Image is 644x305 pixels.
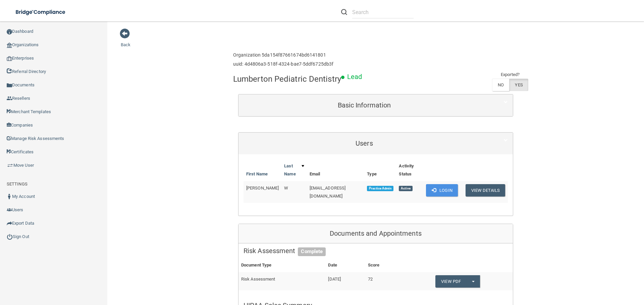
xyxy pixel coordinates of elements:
[238,258,325,272] th: Document Type
[364,159,396,181] th: Type
[7,96,12,101] img: ic_reseller.de258add.png
[396,159,423,181] th: Activity Status
[347,71,362,83] p: Lead
[7,234,13,240] img: ic_power_dark.7ecde6b1.png
[7,207,12,213] img: icon-users.e205127d.png
[325,272,365,290] td: [DATE]
[7,43,12,48] img: organization-icon.f8decf85.png
[10,5,72,19] img: bridge_compliance_login_screen.278c3ca4.svg
[7,29,12,34] img: ic_dashboard_dark.d01f4a41.png
[298,247,326,256] span: Complete
[367,186,393,191] span: Practice Admin
[244,136,508,151] a: Users
[244,140,485,147] h5: Users
[492,79,509,91] label: NO
[399,186,412,191] span: Active
[426,184,458,197] button: Login
[325,258,365,272] th: Date
[284,162,304,178] a: Last Name
[365,258,403,272] th: Score
[284,185,288,190] span: W
[7,180,28,188] label: SETTINGS
[246,185,279,190] span: [PERSON_NAME]
[365,272,403,290] td: 72
[244,247,508,254] h5: Risk Assessment
[7,83,12,88] img: icon-documents.8dae5593.png
[528,257,636,284] iframe: Drift Widget Chat Controller
[233,75,341,83] h4: Lumberton Pediatric Dentistry
[244,98,508,113] a: Basic Information
[244,101,485,109] h5: Basic Information
[509,79,528,91] label: YES
[7,194,12,199] img: ic_user_dark.df1a06c3.png
[435,275,466,288] a: View PDF
[307,159,365,181] th: Email
[492,71,528,79] td: Exported?
[310,185,346,199] span: [EMAIL_ADDRESS][DOMAIN_NAME]
[7,162,13,169] img: briefcase.64adab9b.png
[466,184,505,197] button: View Details
[238,224,513,243] div: Documents and Appointments
[233,53,333,58] h6: Organization 5da154f87661674bd6141801
[7,56,12,61] img: enterprise.0d942306.png
[233,62,333,67] h6: uuid: 4d4806a3-518f-4324-bae7-5ddf6725db3f
[341,9,347,15] img: ic-search.3b580494.png
[238,272,325,290] td: Risk Assessment
[121,34,130,47] a: Back
[352,6,414,18] input: Search
[7,221,12,226] img: icon-export.b9366987.png
[246,170,268,178] a: First Name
